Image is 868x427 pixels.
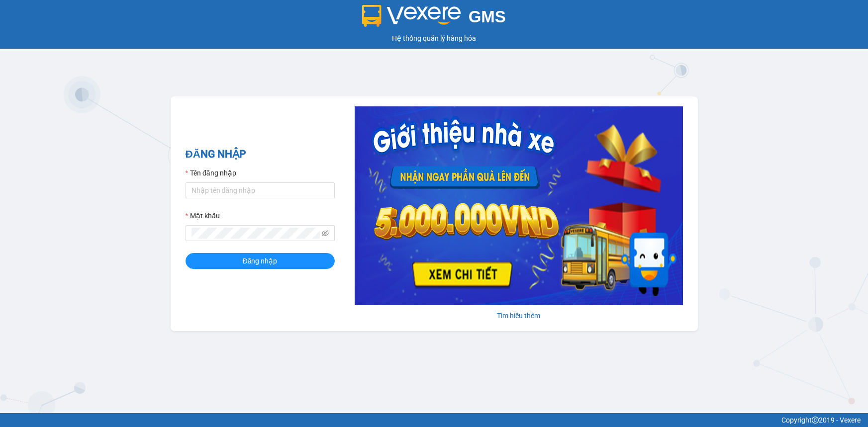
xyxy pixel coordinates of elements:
h2: ĐĂNG NHẬP [186,146,335,163]
input: Mật khẩu [192,228,320,239]
input: Tên đăng nhập [186,182,335,198]
span: GMS [469,7,506,26]
div: Hệ thống quản lý hàng hóa [2,33,866,44]
img: logo 2 [362,5,461,27]
label: Tên đăng nhập [186,168,236,178]
button: Đăng nhập [186,253,335,269]
span: copyright [812,417,819,424]
label: Mật khẩu [186,210,220,221]
a: GMS [362,15,506,23]
span: eye-invisible [322,230,329,237]
div: Tìm hiểu thêm [355,310,683,321]
img: banner-0 [355,106,683,305]
div: Copyright 2019 - Vexere [7,415,861,426]
span: Đăng nhập [243,256,278,266]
